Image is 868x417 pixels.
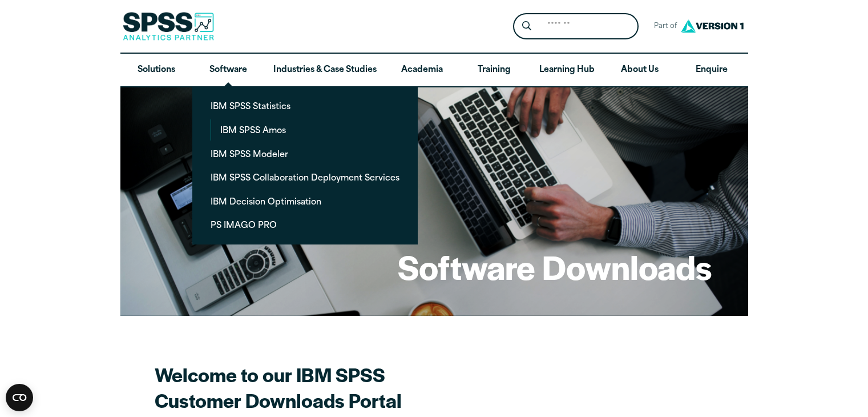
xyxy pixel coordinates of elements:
a: Solutions [120,54,192,87]
h2: Welcome to our IBM SPSS Customer Downloads Portal [155,362,554,413]
button: Search magnifying glass icon [516,16,537,37]
a: Academia [386,54,458,87]
svg: Search magnifying glass icon [522,21,531,31]
a: PS IMAGO PRO [201,214,409,235]
nav: Desktop version of site main menu [120,54,748,87]
a: Training [458,54,530,87]
a: IBM Decision Optimisation [201,191,409,212]
a: About Us [604,54,676,87]
form: Site Header Search Form [513,13,639,40]
a: Industries & Case Studies [264,54,386,87]
img: Version1 Logo [678,15,746,37]
span: Part of [648,18,678,35]
a: Learning Hub [530,54,604,87]
h1: Software Downloads [398,244,712,289]
a: IBM SPSS Statistics [201,95,409,117]
ul: Software [192,86,418,244]
a: Software [192,54,264,87]
button: Open CMP widget [6,384,33,411]
a: IBM SPSS Amos [211,119,409,141]
a: IBM SPSS Modeler [201,143,409,165]
a: IBM SPSS Collaboration Deployment Services [201,167,409,188]
img: SPSS Analytics Partner [123,12,214,41]
a: Enquire [676,54,748,87]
